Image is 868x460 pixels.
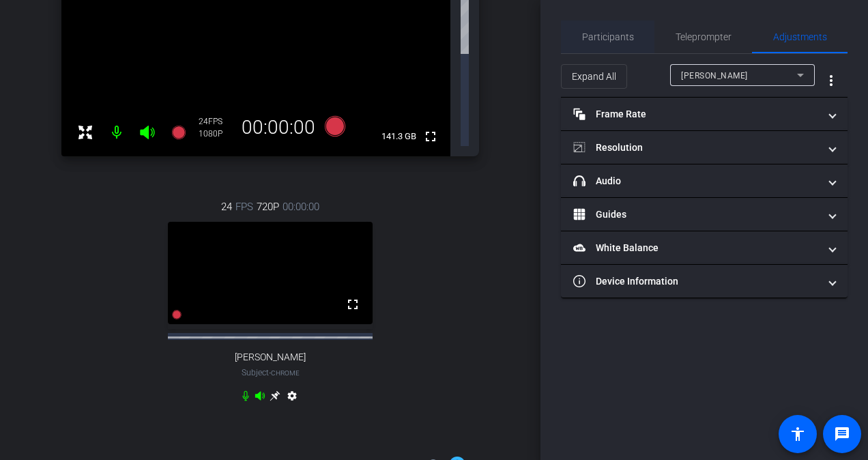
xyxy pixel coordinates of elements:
button: Expand All [561,64,627,89]
mat-panel-title: Audio [573,174,819,188]
mat-panel-title: Frame Rate [573,107,819,121]
mat-panel-title: Guides [573,207,819,222]
div: 1080P [199,128,233,139]
mat-expansion-panel-header: Resolution [561,131,848,164]
span: [PERSON_NAME] [681,71,748,81]
mat-expansion-panel-header: Guides [561,198,848,231]
span: Chrome [271,369,300,377]
mat-icon: message [834,426,850,442]
div: 00:00:00 [233,116,324,139]
mat-expansion-panel-header: White Balance [561,231,848,264]
span: 24 [221,199,232,214]
mat-panel-title: White Balance [573,241,819,255]
span: Participants [582,32,634,42]
mat-icon: fullscreen [345,296,361,313]
div: 24 [199,116,233,127]
span: Expand All [572,63,616,89]
mat-expansion-panel-header: Audio [561,164,848,197]
span: 00:00:00 [283,199,319,214]
button: More Options for Adjustments Panel [815,64,848,97]
span: - [269,368,271,377]
span: Adjustments [773,32,827,42]
span: 141.3 GB [377,128,421,145]
mat-panel-title: Resolution [573,141,819,155]
mat-expansion-panel-header: Frame Rate [561,98,848,130]
mat-expansion-panel-header: Device Information [561,265,848,298]
span: Teleprompter [676,32,732,42]
mat-icon: settings [284,390,300,407]
span: 720P [257,199,279,214]
mat-panel-title: Device Information [573,274,819,289]
span: FPS [235,199,253,214]
span: Subject [242,366,300,379]
span: [PERSON_NAME] [235,351,306,363]
span: FPS [208,117,222,126]
mat-icon: fullscreen [422,128,439,145]
mat-icon: accessibility [790,426,806,442]
mat-icon: more_vert [823,72,839,89]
